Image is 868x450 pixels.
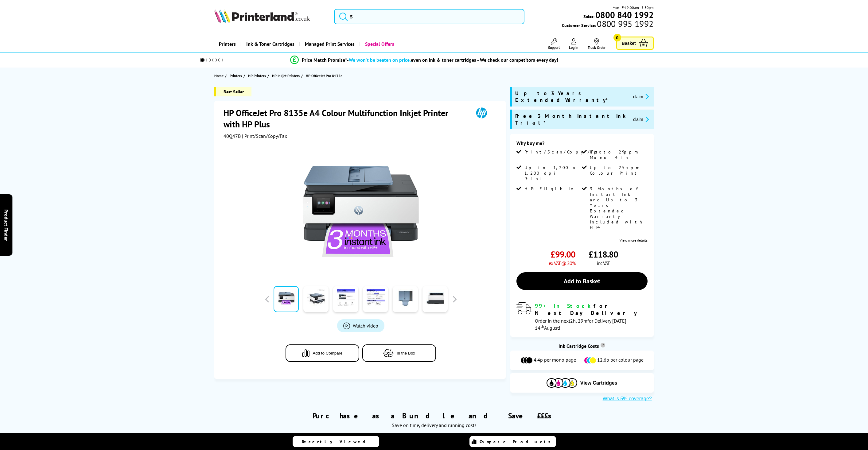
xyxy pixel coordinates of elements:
span: 0800 995 1992 [596,21,653,27]
span: Recently Viewed [302,439,372,444]
span: 99+ In Stock [535,302,594,309]
span: Print/Scan/Copy/Fax [524,149,603,155]
span: 12.6p per colour page [597,357,644,364]
b: 0800 840 1992 [595,9,654,21]
a: Recently Viewed [293,436,379,447]
span: Ink & Toner Cartridges [246,36,294,52]
span: 40Q47B [224,133,241,139]
a: Special Offers [359,36,399,52]
span: HP OfficeJet Pro 8135e [306,73,342,78]
span: Compare Products [480,439,554,444]
span: 3 Months of Instant Ink and Up to 3 Years Extended Warranty Included with HP+ [590,186,646,230]
button: promo-description [631,93,651,100]
span: View Cartridges [580,380,617,386]
span: Product Finder [3,209,9,241]
span: 0 [613,34,621,41]
a: Product_All_Videos [337,319,384,332]
span: HP Inkjet Printers [272,72,300,79]
a: Managed Print Services [299,36,359,52]
a: Home [214,72,225,79]
div: for Next Day Delivery [535,302,648,316]
img: Cartridges [547,378,577,388]
img: HP [467,107,496,118]
span: Order in the next for Delivery [DATE] 14 August! [535,318,626,331]
img: Printerland Logo [214,9,310,23]
a: View more details [620,238,648,242]
div: Purchase as a Bundle and Save £££s [214,402,653,431]
div: Ink Cartridge Costs [510,343,654,349]
span: inc VAT [597,260,610,266]
span: Mon - Fri 9:00am - 5:30pm [613,5,654,10]
span: HP+ Eligible [524,186,575,192]
input: S [334,9,524,24]
div: Save on time, delivery and running costs [222,422,646,428]
span: Add to Compare [313,351,342,355]
a: Add to Basket [516,272,648,290]
a: Printerland Logo [214,9,326,24]
span: Up to 3 Years Extended Warranty* [515,90,628,103]
span: In the Box [397,351,415,355]
a: Compare Products [469,436,556,447]
span: Sales: [583,14,594,19]
a: Basket 0 [616,37,654,50]
div: Why buy me? [516,140,648,149]
button: What is 5% coverage? [601,396,654,402]
span: Best Seller [214,87,251,96]
button: Add to Compare [286,344,359,362]
span: £99.00 [551,249,575,260]
span: Support [548,45,560,50]
h1: HP OfficeJet Pro 8135e A4 Colour Multifunction Inkjet Printer with HP Plus [224,107,467,130]
span: Up to 29ppm Mono Print [590,149,646,160]
span: Price Match Promise* [302,57,347,63]
a: HP Printers [248,72,267,79]
span: Customer Service: [562,21,653,28]
a: Printers [214,36,240,52]
span: 2h, 29m [570,318,587,324]
sup: th [540,324,544,329]
a: Log In [569,38,578,50]
span: Basket [622,39,636,47]
span: Free 3 Month Instant Ink Trial* [515,113,628,126]
span: Home [214,72,224,79]
a: Track Order [588,38,605,50]
a: Support [548,38,560,50]
button: In the Box [362,344,436,362]
span: Log In [569,45,578,50]
span: Up to 25ppm Colour Print [590,165,646,176]
button: promo-description [631,116,651,123]
div: modal_delivery [516,302,648,331]
span: We won’t be beaten on price, [349,57,411,63]
span: Up to 1,200 x 1,200 dpi Print [524,165,581,181]
a: HP Inkjet Printers [272,72,301,79]
div: - even on ink & toner cartridges - We check our competitors every day! [347,57,558,63]
li: modal_Promise [192,55,657,65]
a: 0800 840 1992 [594,12,654,18]
img: HP OfficeJet Pro 8135e [301,151,421,272]
a: Printers [230,72,243,79]
span: Printers [230,72,242,79]
a: Ink & Toner Cartridges [240,36,299,52]
span: | Print/Scan/Copy/Fax [242,133,287,139]
span: £118.80 [589,249,618,260]
span: Watch video [353,323,378,329]
span: ex VAT @ 20% [549,260,575,266]
span: HP Printers [248,72,266,79]
button: View Cartridges [515,378,649,388]
sup: Cost per page [601,343,605,347]
span: 4.4p per mono page [534,357,576,364]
